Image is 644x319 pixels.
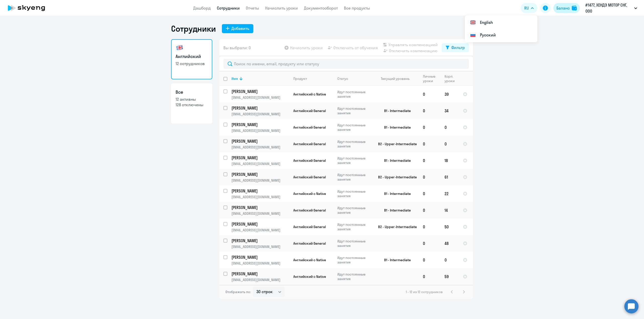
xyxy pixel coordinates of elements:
a: [PERSON_NAME] [231,122,289,127]
span: Английский General [293,175,326,179]
p: [EMAIL_ADDRESS][DOMAIN_NAME] [231,228,289,232]
a: [PERSON_NAME] [231,138,289,144]
a: [PERSON_NAME] [231,221,289,227]
span: Английский General [293,208,326,212]
a: Начислить уроки [265,6,298,11]
p: [PERSON_NAME] [231,271,288,277]
p: [EMAIL_ADDRESS][DOMAIN_NAME] [231,178,289,183]
span: Вы выбрали: 0 [223,45,251,51]
a: Все12 активны128 отключены [171,83,212,124]
p: [PERSON_NAME] [231,89,288,94]
p: [EMAIL_ADDRESS][DOMAIN_NAME] [231,211,289,216]
p: Идут постоянные занятия [337,106,372,115]
div: Личные уроки [423,74,437,83]
a: Дашборд [193,6,211,11]
td: 0 [419,169,440,185]
button: RU [521,3,537,13]
p: Идут постоянные занятия [337,90,372,99]
p: [PERSON_NAME] [231,205,288,210]
p: #1477, ХЕНДЭ МОТОР СНГ, ООО [585,2,632,14]
p: Идут постоянные занятия [337,206,372,215]
span: Английский с Native [293,274,326,279]
td: 0 [419,185,440,202]
div: Добавить [231,25,249,31]
td: 0 [419,86,440,102]
span: Английский General [293,125,326,130]
input: Поиск по имени, email, продукту или статусу [223,59,469,69]
td: B2 - Upper-Intermediate [372,136,419,152]
div: Корп. уроки [445,74,459,83]
p: [PERSON_NAME] [231,138,288,144]
span: Английский General [293,109,326,113]
button: Добавить [222,24,253,33]
p: [PERSON_NAME] [231,105,288,111]
div: Продукт [293,76,333,81]
h3: Английский [176,53,208,60]
td: 34 [440,102,459,119]
img: English [470,19,476,25]
div: Личные уроки [423,74,440,83]
div: Статус [337,76,348,81]
p: [EMAIL_ADDRESS][DOMAIN_NAME] [231,244,289,249]
td: 0 [419,152,440,169]
a: Сотрудники [217,6,240,11]
img: balance [572,6,577,11]
div: Фильтр [451,44,465,50]
ul: RU [465,15,537,42]
td: 50 [440,219,459,235]
td: 0 [419,119,440,136]
td: 59 [440,268,459,285]
p: [PERSON_NAME] [231,122,288,127]
td: 14 [440,202,459,219]
p: Идут постоянные занятия [337,139,372,148]
td: B2 - Upper-Intermediate [372,219,419,235]
p: [EMAIL_ADDRESS][DOMAIN_NAME] [231,95,289,100]
p: [EMAIL_ADDRESS][DOMAIN_NAME] [231,195,289,199]
td: B1 - Intermediate [372,185,419,202]
td: B1 - Intermediate [372,202,419,219]
div: Продукт [293,76,307,81]
p: [PERSON_NAME] [231,172,288,177]
td: 61 [440,169,459,185]
p: Идут постоянные занятия [337,255,372,264]
div: Имя [231,76,238,81]
a: Документооборот [304,6,338,11]
img: english [176,44,184,52]
span: 1 - 12 из 12 сотрудников [406,290,443,294]
h1: Сотрудники [171,24,216,34]
div: Статус [337,76,372,81]
p: [PERSON_NAME] [231,155,288,161]
a: [PERSON_NAME] [231,172,289,177]
a: [PERSON_NAME] [231,89,289,94]
p: [PERSON_NAME] [231,238,288,243]
a: [PERSON_NAME] [231,188,289,194]
td: 22 [440,185,459,202]
td: 39 [440,86,459,102]
div: Баланс [556,5,570,11]
span: Английский с Native [293,191,326,196]
p: [PERSON_NAME] [231,254,288,260]
a: [PERSON_NAME] [231,105,289,111]
td: 0 [419,102,440,119]
td: 0 [419,219,440,235]
p: Идут постоянные занятия [337,156,372,165]
a: Все продукты [344,6,370,11]
p: Идут постоянные занятия [337,123,372,132]
span: Английский General [293,158,326,163]
p: 12 сотрудников [176,61,208,66]
span: Английский General [293,241,326,246]
p: Идут постоянные занятия [337,222,372,231]
td: 0 [440,136,459,152]
p: Идут постоянные занятия [337,173,372,182]
p: Идут постоянные занятия [337,239,372,248]
p: [EMAIL_ADDRESS][DOMAIN_NAME] [231,261,289,265]
td: B2 - Upper-Intermediate [372,169,419,185]
a: Отчеты [246,6,259,11]
td: 0 [419,252,440,268]
a: [PERSON_NAME] [231,155,289,161]
div: Корп. уроки [445,74,455,83]
div: Текущий уровень [376,76,419,81]
span: RU [524,5,529,11]
a: Балансbalance [553,3,580,13]
a: [PERSON_NAME] [231,238,289,243]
